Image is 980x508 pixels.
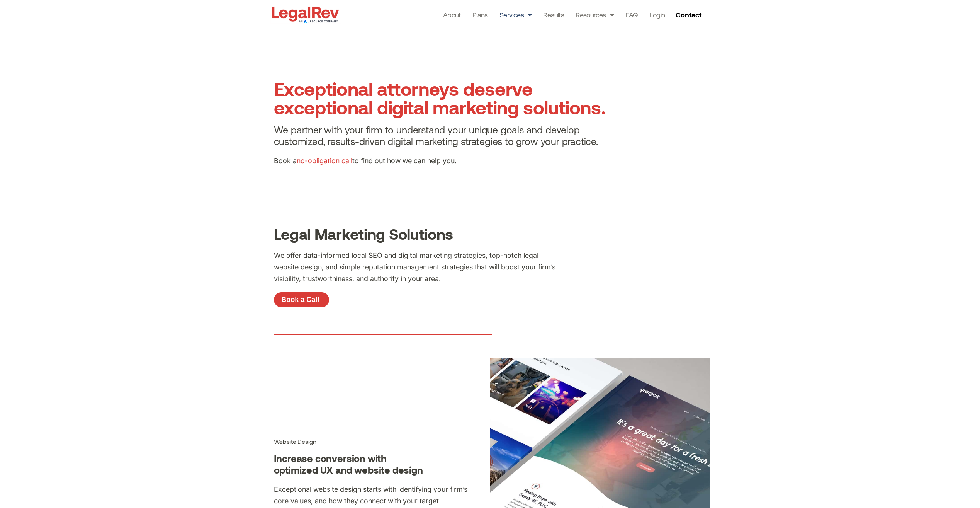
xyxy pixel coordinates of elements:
[281,296,319,303] span: Book a Call
[297,157,352,165] a: no-obligation call
[274,250,555,285] p: We offer data-informed local SEO and digital marketing strategies, top-notch legal website design...
[274,124,618,147] h4: We partner with your firm to understand your unique goals and develop customized, results-driven ...
[274,292,329,308] a: Book a Call
[676,11,701,18] span: Contact
[443,9,665,20] nav: Menu
[576,9,614,20] a: Resources
[472,9,488,20] a: Plans
[443,9,461,20] a: About
[274,453,428,476] h4: Increase conversion with optimized UX and website design
[274,438,475,445] h3: Website Design
[274,226,707,242] h2: Legal Marketing Solutions
[543,9,564,20] a: Results
[673,9,707,21] a: Contact
[499,9,532,20] a: Services
[274,155,618,167] p: Book a to find out how we can help you.​
[274,79,618,116] h1: Exceptional attorneys deserve exceptional digital marketing solutions.
[625,9,638,20] a: FAQ
[649,9,665,20] a: Login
